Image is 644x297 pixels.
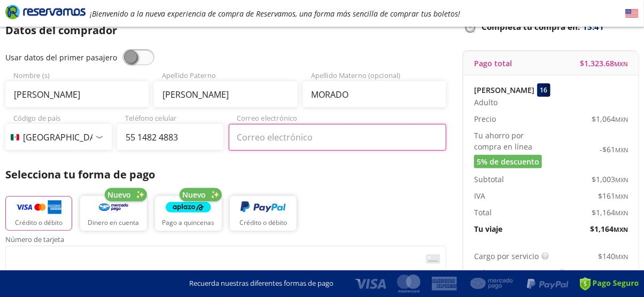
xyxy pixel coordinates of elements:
[182,189,206,200] span: Nuevo
[5,4,86,20] i: Brand Logo
[462,19,639,34] p: Completa tu compra en :
[474,113,496,124] p: Precio
[5,22,446,38] p: Datos del comprador
[615,192,628,200] small: MXN
[189,278,333,289] p: Recuerda nuestras diferentes formas de pago
[474,97,498,108] span: Adulto
[615,115,628,123] small: MXN
[5,4,86,23] a: Brand Logo
[598,190,628,201] span: $ 161
[15,218,63,228] p: Crédito o débito
[474,84,534,96] p: [PERSON_NAME]
[615,146,628,154] small: MXN
[11,134,19,140] img: MX
[5,52,117,62] span: Usar datos del primer pasajero
[303,81,446,108] input: Apellido Materno (opcional)
[615,253,628,261] small: MXN
[590,223,628,235] span: $ 1,164
[239,218,287,228] p: Crédito o débito
[117,124,223,151] input: Teléfono celular
[154,81,297,108] input: Apellido Paterno
[600,144,628,155] span: -$ 61
[592,207,628,218] span: $ 1,164
[5,167,446,183] p: Selecciona tu forma de pago
[90,9,460,19] em: ¡Bienvenido a la nueva experiencia de compra de Reservamos, una forma más sencilla de comprar tus...
[602,267,628,278] span: $ 20
[5,236,446,246] span: Número de tarjeta
[614,225,628,233] small: MXN
[474,58,512,69] p: Pago total
[474,207,492,218] p: Total
[474,223,502,235] p: Tu viaje
[537,83,550,97] div: 16
[5,196,72,231] button: Crédito o débito
[598,251,628,262] span: $ 140
[474,190,485,201] p: IVA
[615,209,628,217] small: MXN
[614,60,628,68] small: MXN
[474,267,556,278] p: Cobertura Reservamos
[162,218,215,228] p: Pago a quincenas
[474,251,539,262] p: Cargo por servicio
[615,176,628,184] small: MXN
[474,130,551,152] p: Tu ahorro por compra en línea
[625,7,639,20] button: English
[230,196,297,231] button: Crédito o débito
[426,254,440,264] img: card
[5,81,149,108] input: Nombre (s)
[615,269,628,277] small: MXN
[592,113,628,124] span: $ 1,064
[580,58,628,69] span: $ 1,323.68
[474,174,504,185] p: Subtotal
[10,249,441,269] iframe: Iframe del número de tarjeta asegurada
[107,189,131,200] span: Nuevo
[477,156,539,167] span: 5% de descuento
[88,218,139,228] p: Dinero en cuenta
[229,124,447,151] input: Correo electrónico
[80,196,147,231] button: Dinero en cuenta
[592,174,628,185] span: $ 1,003
[583,21,604,33] span: 13:41
[155,196,222,231] button: Pago a quincenas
